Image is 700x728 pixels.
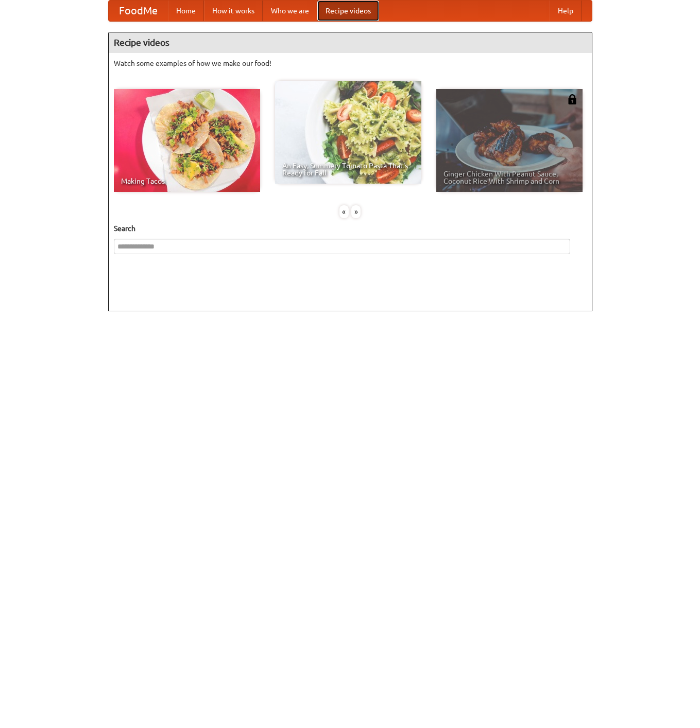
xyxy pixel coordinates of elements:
div: « [339,205,349,218]
a: How it works [204,1,263,21]
h5: Search [114,223,587,234]
a: Who we are [263,1,317,21]
a: Making Tacos [114,89,260,192]
a: Home [168,1,204,21]
a: Recipe videos [317,1,379,21]
div: » [351,205,361,218]
span: An Easy, Summery Tomato Pasta That's Ready for Fall [282,162,414,176]
h4: Recipe videos [109,32,592,53]
p: Watch some examples of how we make our food! [114,58,587,68]
a: An Easy, Summery Tomato Pasta That's Ready for Fall [275,81,421,184]
a: Help [550,1,582,21]
img: 483408.png [567,94,577,104]
span: Making Tacos [121,177,253,185]
a: FoodMe [109,1,168,21]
